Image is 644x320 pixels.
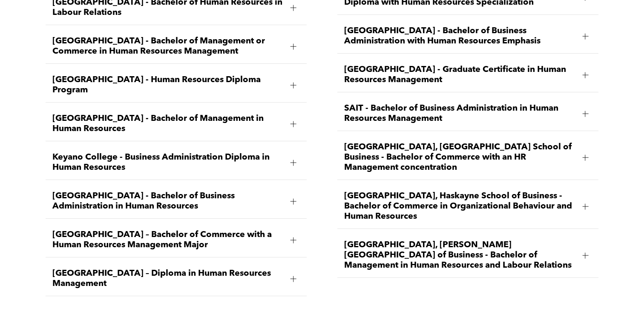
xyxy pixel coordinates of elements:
[52,36,284,57] span: [GEOGRAPHIC_DATA] - Bachelor of Management or Commerce in Human Resources Management
[344,26,575,46] span: [GEOGRAPHIC_DATA] - Bachelor of Business Administration with Human Resources Emphasis
[52,269,284,289] span: [GEOGRAPHIC_DATA] – Diploma in Human Resources Management
[52,191,284,211] span: [GEOGRAPHIC_DATA] - Bachelor of Business Administration in Human Resources
[344,103,575,124] span: SAIT - Bachelor of Business Administration in Human Resources Management
[344,191,575,222] span: [GEOGRAPHIC_DATA], Haskayne School of Business - Bachelor of Commerce in Organizational Behaviour...
[344,142,575,173] span: [GEOGRAPHIC_DATA], [GEOGRAPHIC_DATA] School of Business - Bachelor of Commerce with an HR Managem...
[344,240,575,271] span: [GEOGRAPHIC_DATA], [PERSON_NAME][GEOGRAPHIC_DATA] of Business - Bachelor of Management in Human R...
[52,230,284,250] span: [GEOGRAPHIC_DATA] – Bachelor of Commerce with a Human Resources Management Major
[52,152,284,173] span: Keyano College - Business Administration Diploma in Human Resources
[344,65,575,85] span: [GEOGRAPHIC_DATA] - Graduate Certificate in Human Resources Management
[52,75,284,95] span: [GEOGRAPHIC_DATA] - Human Resources Diploma Program
[52,114,284,134] span: [GEOGRAPHIC_DATA] - Bachelor of Management in Human Resources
